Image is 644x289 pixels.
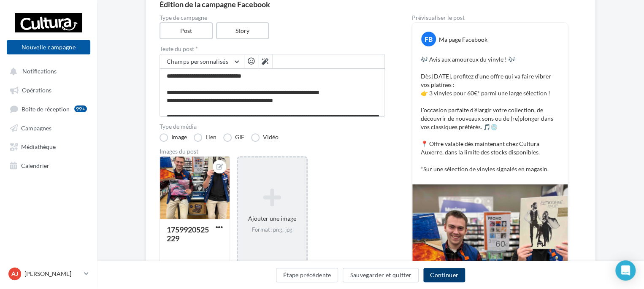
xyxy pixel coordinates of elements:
label: Texte du post * [160,46,385,52]
a: AJ [PERSON_NAME] [7,266,90,282]
label: Vidéo [251,133,279,142]
a: Médiathèque [5,138,92,154]
button: Champs personnalisés [160,54,244,69]
label: Lien [194,133,216,142]
div: 99+ [74,105,87,112]
a: Campagnes [5,120,92,135]
button: Sauvegarder et quitter [343,268,419,282]
label: GIF [223,133,244,142]
p: 🎶 Avis aux amoureux du vinyle ! 🎶 Dès [DATE], profitez d’une offre qui va faire vibrer vos platin... [421,55,559,173]
button: Nouvelle campagne [7,40,90,54]
span: AJ [11,270,18,278]
a: Boîte de réception99+ [5,101,92,116]
button: Continuer [423,268,465,282]
a: Opérations [5,82,92,97]
p: [PERSON_NAME] [24,270,81,278]
div: Ma page Facebook [439,35,487,44]
label: Story [216,22,269,39]
label: Type de campagne [160,15,385,21]
label: Type de média [160,124,385,130]
span: Calendrier [21,162,49,169]
span: Boîte de réception [22,105,70,112]
div: Images du post [160,149,385,154]
span: Champs personnalisés [167,58,228,65]
div: Édition de la campagne Facebook [160,0,582,8]
span: Notifications [22,68,57,75]
span: Opérations [22,86,51,94]
label: Image [160,133,187,142]
button: Étape précédente [276,268,338,282]
a: Calendrier [5,157,92,173]
button: Notifications [5,63,89,78]
div: Open Intercom Messenger [615,260,636,281]
div: 1759920525229 [167,225,209,243]
label: Post [160,22,213,39]
span: Campagnes [21,124,51,131]
span: Médiathèque [21,143,56,150]
div: Prévisualiser le post [412,15,568,21]
div: FB [421,32,436,46]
